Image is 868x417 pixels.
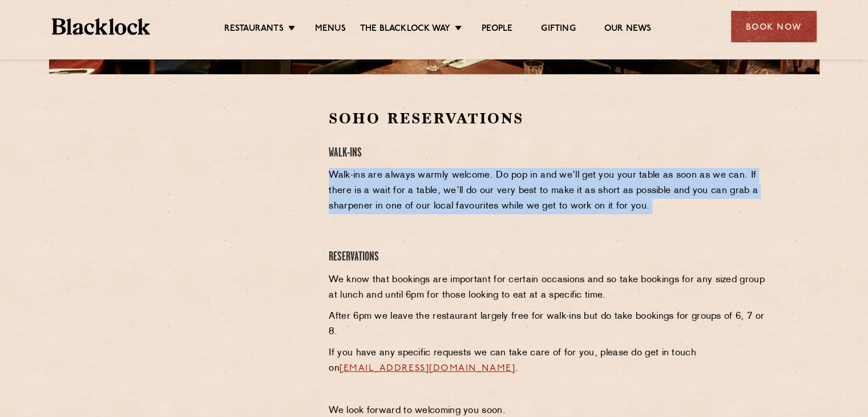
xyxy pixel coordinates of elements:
[329,309,766,340] p: After 6pm we leave the restaurant largely free for walk-ins but do take bookings for groups of 6,...
[224,23,284,36] a: Restaurants
[329,250,766,265] h4: Reservations
[604,23,652,36] a: Our News
[329,272,766,303] p: We know that bookings are important for certain occasions and so take bookings for any sized grou...
[315,23,346,36] a: Menus
[329,109,766,129] h2: Soho Reservations
[329,146,766,161] h4: Walk-Ins
[340,364,515,373] a: [EMAIL_ADDRESS][DOMAIN_NAME]
[731,11,817,42] div: Book Now
[329,346,766,376] p: If you have any specific requests we can take care of for you, please do get in touch on .
[541,23,575,36] a: Gifting
[482,23,512,36] a: People
[143,109,271,280] iframe: OpenTable make booking widget
[329,168,766,214] p: Walk-ins are always warmly welcome. Do pop in and we’ll get you your table as soon as we can. If ...
[360,23,450,36] a: The Blacklock Way
[52,18,151,35] img: BL_Textured_Logo-footer-cropped.svg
